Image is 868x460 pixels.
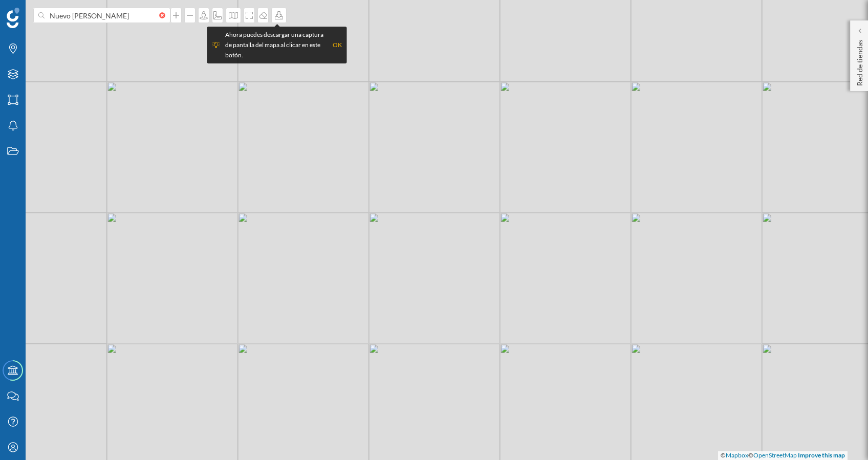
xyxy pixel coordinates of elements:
[225,30,328,60] div: Ahora puedes descargar una captura de pantalla del mapa al clicar en este botón.
[753,451,797,459] a: OpenStreetMap
[798,451,845,459] a: Improve this map
[718,451,848,460] div: © ©
[20,7,57,16] span: Soporte
[855,36,865,86] p: Red de tiendas
[7,8,19,28] img: Geoblink Logo
[726,451,748,459] a: Mapbox
[333,40,342,50] div: OK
